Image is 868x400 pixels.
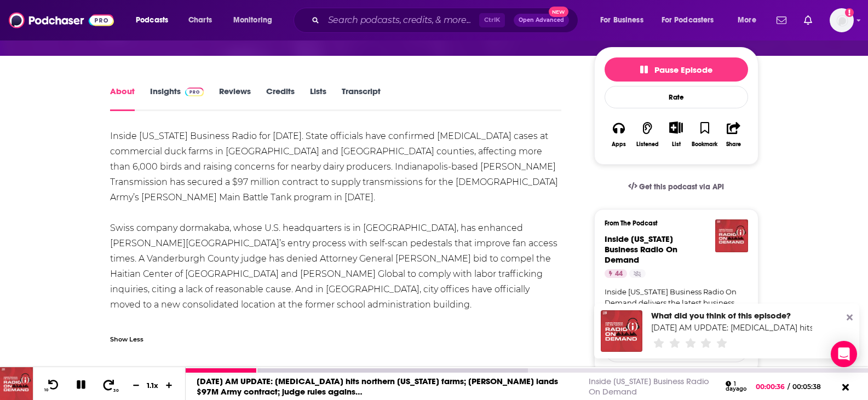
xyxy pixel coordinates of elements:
span: 00:05:38 [790,382,832,391]
button: open menu [128,11,182,29]
div: Inside [US_STATE] Business Radio for [DATE]. State officials have confirmed [MEDICAL_DATA] cases ... [110,129,562,343]
a: Credits [266,86,295,111]
span: More [738,13,756,28]
div: List [672,141,681,148]
span: 44 [615,269,623,280]
div: Listened [636,141,659,148]
img: 10/14/25 AM UPDATE: Bird flu hits northern Indiana farms; Allison lands $97M Army contract; judge... [601,310,642,352]
svg: Add a profile image [845,8,854,17]
a: Show notifications dropdown [772,11,791,30]
span: / [787,382,790,391]
a: Get this podcast via API [619,173,733,200]
h3: From The Podcast [605,219,739,227]
div: Open Intercom Messenger [831,341,857,367]
span: New [549,7,568,17]
span: Inside [US_STATE] Business Radio On Demand [605,234,677,265]
div: What did you think of this episode? [651,310,812,321]
span: Monitoring [233,13,272,28]
div: 1 day ago [726,381,749,392]
a: InsightsPodchaser Pro [150,86,204,111]
img: Podchaser - Follow, Share and Rate Podcasts [9,10,114,31]
a: Inside INdiana Business Radio On Demand [605,234,677,265]
button: Pause Episode [605,57,748,82]
button: open menu [654,11,730,29]
div: Search podcasts, credits, & more... [304,8,589,33]
img: Podchaser Pro [185,88,204,96]
button: Show More Button [665,121,687,134]
a: Transcript [342,86,381,111]
img: User Profile [830,8,854,32]
a: Inside [US_STATE] Business Radio On Demand delivers the latest business news throughout the [GEOG... [605,287,748,329]
div: Show More ButtonList [662,114,690,154]
span: 00:00:36 [756,382,787,391]
div: Bookmark [692,141,717,148]
a: About [110,86,135,111]
div: 1.1 x [143,381,162,390]
button: open menu [730,11,770,29]
a: [DATE] AM UPDATE: [MEDICAL_DATA] hits northern [US_STATE] farms; [PERSON_NAME] lands $97M Army co... [197,376,558,397]
span: Pause Episode [640,65,712,75]
button: 30 [98,378,120,393]
span: Open Advanced [519,18,564,23]
a: 44 [605,269,627,278]
a: Reviews [219,86,251,111]
button: Apps [605,114,633,154]
span: Ctrl K [479,13,505,27]
a: Charts [181,11,219,29]
a: Inside [US_STATE] Business Radio On Demand [589,376,709,397]
span: Podcasts [136,13,168,28]
span: For Podcasters [662,13,714,28]
span: Get this podcast via API [639,182,724,192]
div: Rate [605,86,748,108]
button: Open AdvancedNew [514,14,569,27]
button: 10 [42,379,63,392]
button: Listened [633,114,662,154]
input: Search podcasts, credits, & more... [324,11,479,29]
button: open menu [226,11,286,29]
a: Show notifications dropdown [800,11,817,30]
span: 30 [113,388,118,393]
span: For Business [600,13,643,28]
div: Apps [612,141,626,148]
img: Inside INdiana Business Radio On Demand [715,219,748,252]
a: Lists [310,86,326,111]
button: Share [719,114,748,154]
button: Show profile menu [830,8,854,32]
span: 10 [44,388,48,392]
div: Share [726,141,741,148]
span: Charts [188,13,212,28]
button: open menu [593,11,657,29]
span: Logged in as LindseyC [830,8,854,32]
button: Bookmark [691,114,719,154]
